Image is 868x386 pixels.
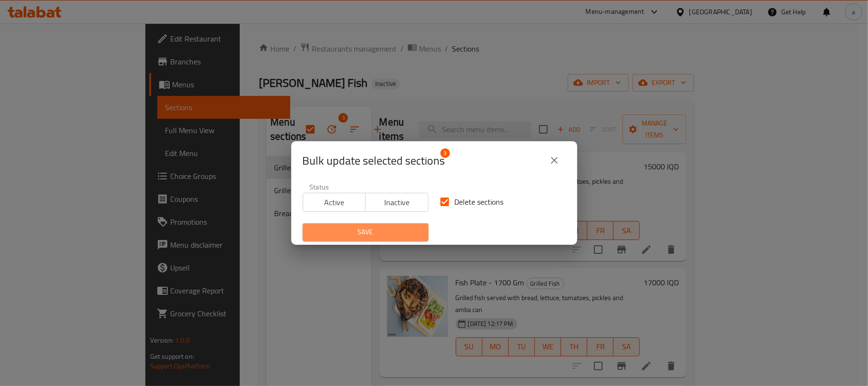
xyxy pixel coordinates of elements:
span: Save [310,226,421,238]
span: Active [307,196,362,209]
button: Active [303,193,366,212]
button: Save [303,223,429,241]
button: Inactive [365,193,429,212]
span: Inactive [369,196,425,209]
span: Selected section count [303,153,445,168]
button: close [543,149,566,172]
span: 3 [440,148,450,158]
span: Delete sections [455,196,504,208]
